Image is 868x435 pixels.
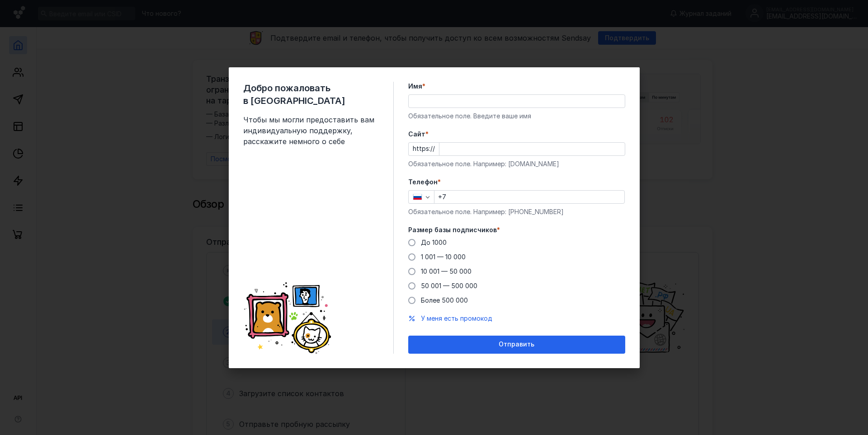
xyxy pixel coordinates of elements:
[421,296,468,304] span: Более 500 000
[421,253,466,261] span: 1 001 — 10 000
[408,336,625,354] button: Отправить
[243,82,379,107] span: Добро пожаловать в [GEOGRAPHIC_DATA]
[421,282,477,290] span: 50 001 — 500 000
[408,82,422,91] span: Имя
[243,114,379,147] span: Чтобы мы могли предоставить вам индивидуальную поддержку, расскажите немного о себе
[408,112,625,121] div: Обязательное поле. Введите ваше имя
[408,178,438,187] span: Телефон
[408,225,497,234] span: Размер базы подписчиков
[408,159,625,168] div: Обязательное поле. Например: [DOMAIN_NAME]
[421,239,447,246] span: До 1000
[408,130,425,139] span: Cайт
[421,314,492,322] span: У меня есть промокод
[499,341,534,348] span: Отправить
[408,207,625,216] div: Обязательное поле. Например: [PHONE_NUMBER]
[421,267,472,275] span: 10 001 — 50 000
[421,314,492,323] button: У меня есть промокод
